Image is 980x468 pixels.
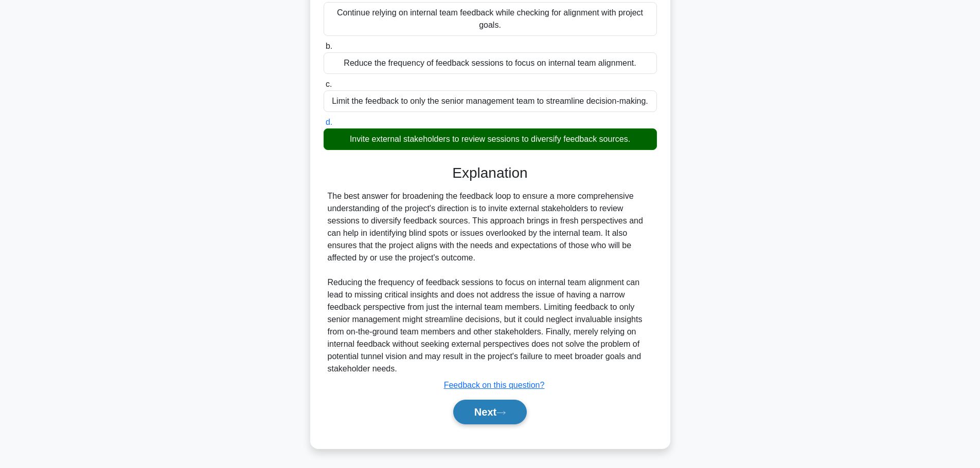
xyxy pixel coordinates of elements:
span: c. [326,80,332,88]
span: d. [326,118,332,126]
h3: Explanation [330,164,651,182]
button: Next [453,400,527,424]
div: Invite external stakeholders to review sessions to diversify feedback sources. [324,128,657,150]
span: b. [326,42,332,50]
a: Feedback on this question? [444,381,545,389]
div: The best answer for broadening the feedback loop to ensure a more comprehensive understanding of ... [328,190,653,375]
div: Continue relying on internal team feedback while checking for alignment with project goals. [324,2,657,36]
div: Limit the feedback to only the senior management team to streamline decision-making. [324,90,657,112]
div: Reduce the frequency of feedback sessions to focus on internal team alignment. [324,52,657,74]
